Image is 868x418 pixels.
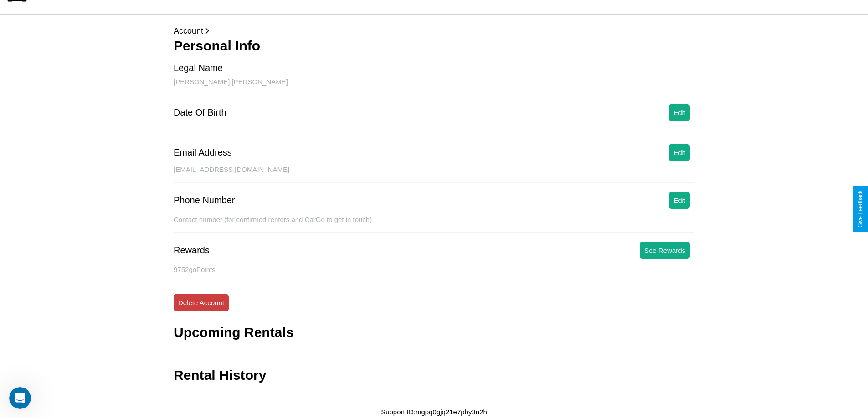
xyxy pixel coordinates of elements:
[174,24,694,38] p: Account
[174,38,694,54] h3: Personal Info
[174,195,235,206] div: Phone Number
[9,387,31,409] iframe: Intercom live chat
[174,294,229,311] button: Delete Account
[640,242,690,259] button: See Rewards
[857,191,863,227] div: Give Feedback
[381,406,487,418] p: Support ID: mgpq0gjq21e7pby3n2h
[174,325,293,340] h3: Upcoming Rentals
[174,78,694,95] div: [PERSON_NAME] [PERSON_NAME]
[669,192,690,209] button: Edit
[174,166,694,183] div: [EMAIL_ADDRESS][DOMAIN_NAME]
[174,263,694,276] p: 9752 goPoints
[669,104,690,121] button: Edit
[174,216,694,233] div: Contact number (for confirmed renters and CarGo to get in touch).
[174,147,232,158] div: Email Address
[174,107,226,118] div: Date Of Birth
[174,63,223,73] div: Legal Name
[669,144,690,161] button: Edit
[174,368,266,383] h3: Rental History
[174,245,210,256] div: Rewards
